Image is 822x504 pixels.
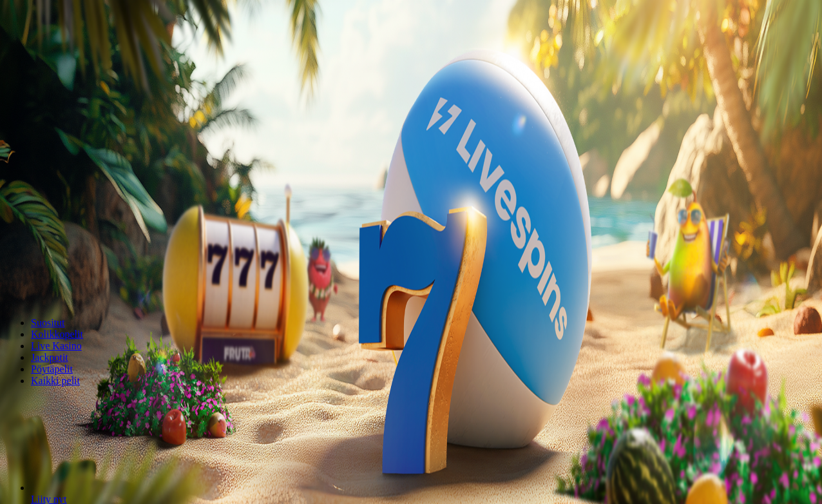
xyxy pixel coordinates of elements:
[5,295,817,387] nav: Lobby
[31,375,80,386] span: Kaikki pelit
[31,340,82,351] a: Live Kasino
[31,363,73,374] a: Pöytäpelit
[31,352,68,363] a: Jackpotit
[31,317,64,328] a: Suositut
[31,329,83,340] a: Kolikkopelit
[5,295,817,411] header: Lobby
